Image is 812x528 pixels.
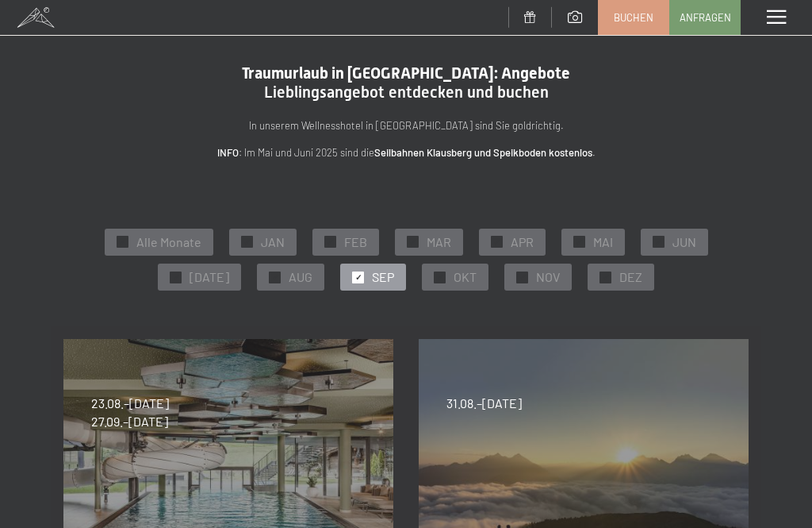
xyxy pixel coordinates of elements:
[355,272,362,283] span: ✓
[63,145,749,161] p: : Im Mai und Juni 2025 sind die .
[446,395,522,412] span: 31.08.–[DATE]
[91,413,169,430] span: 27.09.–[DATE]
[327,237,333,248] span: ✓
[264,83,549,102] span: Lieblingsangebot entdecken und buchen
[619,268,642,286] span: DEZ
[63,118,749,134] p: In unserem Wellnesshotel in [GEOGRAPHIC_DATA] sind Sie goldrichtig.
[655,237,661,248] span: ✓
[119,237,125,248] span: ✓
[173,272,179,283] span: ✓
[136,233,201,251] span: Alle Monate
[603,272,609,283] span: ✓
[374,146,592,159] strong: Seilbahnen Klausberg und Speikboden kostenlos
[217,146,239,159] strong: INFO
[427,233,451,251] span: MAR
[536,268,560,286] span: NOV
[670,1,740,34] a: Anfragen
[190,268,229,286] span: [DATE]
[437,272,443,283] span: ✓
[91,395,169,412] span: 23.08.–[DATE]
[261,233,285,251] span: JAN
[344,233,367,251] span: FEB
[454,268,477,286] span: OKT
[519,272,526,283] span: ✓
[243,237,250,248] span: ✓
[511,233,534,251] span: APR
[680,10,731,25] span: Anfragen
[599,1,668,34] a: Buchen
[272,272,278,283] span: ✓
[493,237,500,248] span: ✓
[409,237,416,248] span: ✓
[614,10,653,25] span: Buchen
[593,233,613,251] span: MAI
[242,64,570,83] span: Traumurlaub in [GEOGRAPHIC_DATA]: Angebote
[289,268,312,286] span: AUG
[672,233,696,251] span: JUN
[576,237,582,248] span: ✓
[372,268,394,286] span: SEP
